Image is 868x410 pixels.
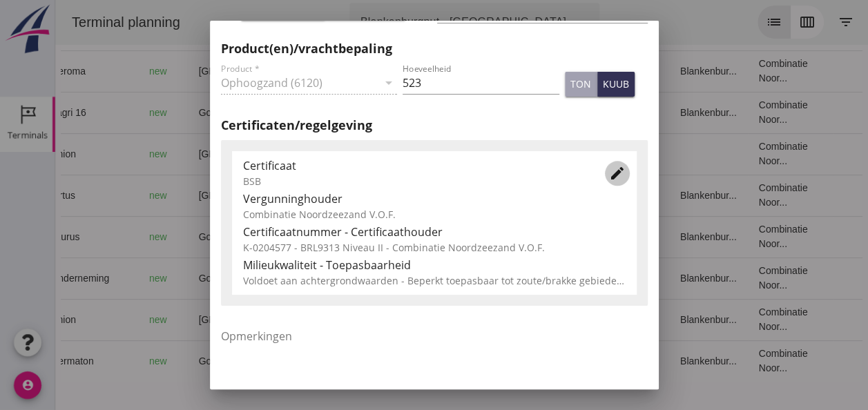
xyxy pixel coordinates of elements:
small: m3 [327,109,338,117]
td: 994 [295,50,371,92]
div: Certificaatnummer - Certificaathouder [243,224,626,240]
td: Combinatie Noor... [693,50,778,92]
h2: Certificaten/regelgeving [221,116,648,135]
i: directions_boat [178,273,188,283]
div: Voldoet aan achtergrondwaarden - Beperkt toepasbaar tot zoute/brakke gebieden (Niveau II) [243,273,626,288]
div: [GEOGRAPHIC_DATA] [144,313,260,327]
td: Blankenbur... [614,340,693,382]
td: Blankenbur... [614,216,693,257]
h2: Product(en)/vrachtbepaling [221,39,648,58]
div: Certificaat [243,157,587,174]
div: [GEOGRAPHIC_DATA] [144,188,260,203]
td: Filling sand [439,299,509,340]
small: m3 [322,316,334,324]
td: 1298 [295,92,371,133]
textarea: Opmerkingen [221,325,648,398]
td: new [83,216,133,257]
div: Gouda [144,106,260,120]
td: new [83,175,133,216]
div: Gouda [144,271,260,286]
td: new [83,50,133,92]
small: m3 [327,275,338,283]
td: Combinatie Noor... [693,299,778,340]
td: 672 [295,340,371,382]
td: Filling sand [439,133,509,175]
small: m3 [322,192,334,200]
td: 999 [295,216,371,257]
td: 1231 [295,257,371,299]
td: Blankenbur... [614,175,693,216]
td: new [83,299,133,340]
td: 18 [509,257,614,299]
div: Terminal planning [6,12,136,32]
td: Ontzilt oph.zan... [439,92,509,133]
div: kuub [603,77,629,91]
td: 18 [509,92,614,133]
td: 18 [509,175,614,216]
td: 18 [509,216,614,257]
div: BSB [243,174,587,188]
td: Ontzilt oph.zan... [439,340,509,382]
small: m3 [322,358,334,366]
i: directions_boat [178,108,188,117]
i: list [711,14,727,30]
td: new [83,257,133,299]
td: Ontzilt oph.zan... [439,257,509,299]
i: directions_boat [249,149,259,159]
div: [GEOGRAPHIC_DATA] [144,147,260,162]
i: directions_boat [249,66,259,76]
i: calendar_view_week [744,14,760,30]
td: Filling sand [439,50,509,92]
button: kuub [597,72,635,97]
small: m3 [322,150,334,159]
td: 18 [509,50,614,92]
td: Filling sand [439,175,509,216]
div: ton [570,77,591,91]
td: new [83,340,133,382]
small: m3 [322,68,334,76]
td: Blankenbur... [614,50,693,92]
button: ton [565,72,597,97]
i: edit [609,165,626,182]
td: Blankenbur... [614,257,693,299]
td: 18 [509,299,614,340]
div: [GEOGRAPHIC_DATA] [144,64,260,79]
i: directions_boat [178,356,188,366]
div: Blankenburgput - [GEOGRAPHIC_DATA] [305,14,511,30]
div: Milieukwaliteit - Toepasbaarheid [243,257,626,273]
i: directions_boat [178,232,188,242]
i: filter_list [782,14,799,30]
td: Combinatie Noor... [693,133,778,175]
td: 18 [509,133,614,175]
td: new [83,133,133,175]
td: Combinatie Noor... [693,340,778,382]
td: Ontzilt oph.zan... [439,216,509,257]
div: Gouda [144,230,260,244]
td: Combinatie Noor... [693,92,778,133]
td: Combinatie Noor... [693,175,778,216]
i: directions_boat [249,191,259,200]
td: new [83,92,133,133]
small: m3 [322,233,334,242]
div: Gouda [144,354,260,369]
i: directions_boat [249,315,259,324]
td: Combinatie Noor... [693,257,778,299]
td: Blankenbur... [614,92,693,133]
div: Combinatie Noordzeezand V.O.F. [243,207,626,222]
td: 523 [295,175,371,216]
div: Vergunninghouder [243,191,626,207]
td: 480 [295,299,371,340]
td: Combinatie Noor... [693,216,778,257]
input: Hoeveelheid [403,72,559,94]
i: arrow_drop_down [519,14,536,30]
td: 480 [295,133,371,175]
td: Blankenbur... [614,299,693,340]
div: K-0204577 - BRL9313 Niveau II - Combinatie Noordzeezand V.O.F. [243,240,626,255]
